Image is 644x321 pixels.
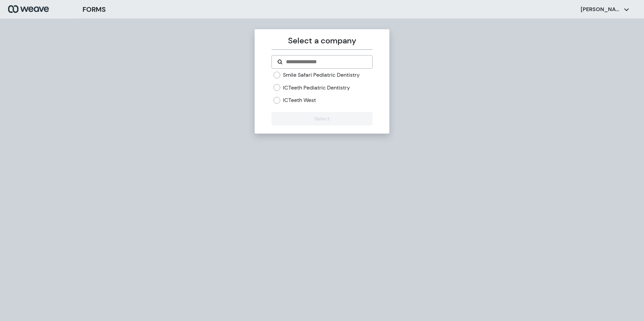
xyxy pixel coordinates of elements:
[83,4,106,14] h3: FORMS
[581,6,621,13] p: [PERSON_NAME]
[271,35,372,47] p: Select a company
[283,71,360,79] label: Smile Safari Pediatric Dentistry
[271,112,372,126] button: Select
[283,97,316,104] label: ICTeeth West
[285,58,366,66] input: Search
[283,84,350,92] label: ICTeeth Pediatric Dentistry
